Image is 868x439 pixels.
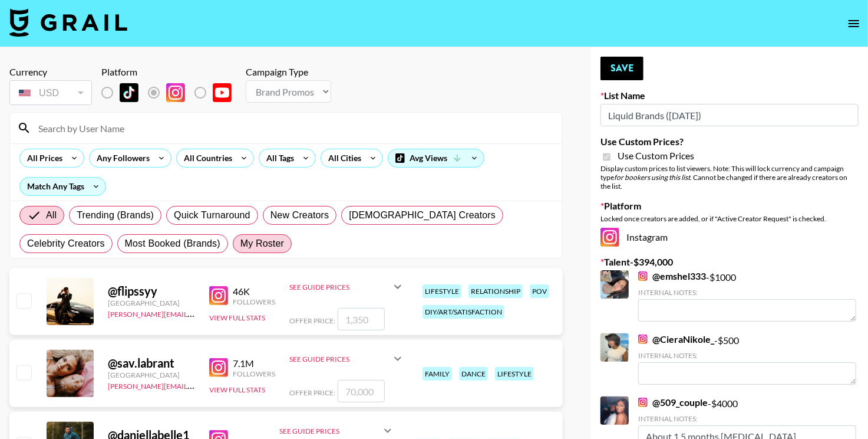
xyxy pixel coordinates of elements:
a: [PERSON_NAME][EMAIL_ADDRESS][DOMAIN_NAME] [108,379,282,391]
div: family [423,367,452,381]
input: 70,000 [338,380,385,402]
label: Platform [600,200,859,212]
div: lifestyle [423,284,461,298]
div: See Guide Prices [289,345,405,373]
span: Quick Turnaround [174,208,250,222]
label: List Name [600,90,859,101]
span: Use Custom Prices [618,150,694,162]
div: Platform [101,66,241,78]
img: Grail Talent [9,8,127,37]
img: Instagram [638,398,648,407]
span: All [46,208,57,222]
div: @ flipssyy [108,284,195,299]
img: Instagram [638,335,648,344]
div: Currency is locked to USD [9,78,92,107]
div: diy/art/satisfaction [423,305,504,319]
div: Any Followers [90,149,152,167]
a: [PERSON_NAME][EMAIL_ADDRESS][DOMAIN_NAME] [108,307,282,319]
span: Trending (Brands) [77,208,154,222]
div: Internal Notes: [638,351,856,360]
em: for bookers using this list [614,173,690,182]
div: Locked once creators are added, or if "Active Creator Request" is checked. [600,214,859,223]
div: Instagram [600,228,859,247]
div: @ sav.labrant [108,356,195,371]
div: pov [530,284,549,298]
img: Instagram [638,271,648,281]
span: New Creators [270,208,329,222]
div: Followers [233,297,275,306]
input: 1,350 [338,308,385,330]
div: All Tags [259,149,296,167]
div: USD [12,83,90,103]
img: Instagram [209,286,228,305]
img: TikTok [120,83,138,102]
a: @509_couple [638,397,708,408]
button: open drawer [842,12,866,35]
div: All Prices [20,149,65,167]
label: Talent - $ 394,000 [600,256,859,268]
a: @emshel333 [638,270,706,282]
div: - $ 1000 [638,270,856,322]
div: [GEOGRAPHIC_DATA] [108,299,195,307]
div: List locked to Instagram. [101,80,241,105]
a: @CieraNikole_ [638,333,714,345]
div: See Guide Prices [289,355,391,363]
div: 7.1M [233,358,275,369]
div: 46K [233,286,275,297]
span: My Roster [240,237,284,251]
img: Instagram [166,83,185,102]
div: Internal Notes: [638,414,856,423]
div: See Guide Prices [279,427,381,435]
input: Search by User Name [31,119,555,137]
span: Offer Price: [289,388,335,397]
button: View Full Stats [209,385,265,394]
img: Instagram [600,228,619,247]
div: dance [459,367,488,381]
span: Offer Price: [289,316,335,325]
div: Display custom prices to list viewers. Note: This will lock currency and campaign type . Cannot b... [600,164,859,191]
button: Save [600,57,643,80]
div: [GEOGRAPHIC_DATA] [108,371,195,379]
div: Avg Views [388,149,484,167]
div: All Cities [321,149,364,167]
div: See Guide Prices [289,273,405,301]
div: Followers [233,369,275,378]
img: Instagram [209,358,228,377]
span: Most Booked (Brands) [125,237,220,251]
button: View Full Stats [209,313,265,322]
div: Campaign Type [246,66,331,78]
div: All Countries [177,149,235,167]
span: [DEMOGRAPHIC_DATA] Creators [349,208,496,222]
div: Internal Notes: [638,288,856,297]
div: relationship [468,284,523,298]
div: Match Any Tags [20,178,105,195]
label: Use Custom Prices? [600,136,859,148]
img: YouTube [213,83,232,102]
div: lifestyle [495,367,534,381]
div: Currency [9,66,92,78]
span: Celebrity Creators [27,237,105,251]
div: - $ 500 [638,333,856,385]
div: See Guide Prices [289,283,391,291]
